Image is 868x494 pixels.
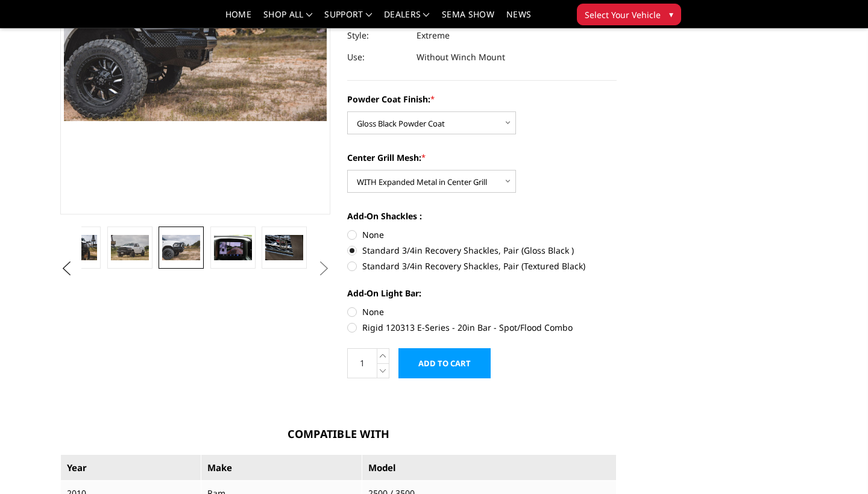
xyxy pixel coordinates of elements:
label: Add-On Shackles : [347,210,617,222]
label: Add-On Light Bar: [347,287,617,299]
a: Home [225,10,251,28]
button: Select Your Vehicle [577,4,681,25]
dd: Without Winch Mount [417,46,505,68]
button: Previous [57,260,75,278]
input: Add to Cart [398,348,491,378]
label: None [347,228,617,241]
img: 2010-2018 Ram 2500-3500 - FT Series - Extreme Front Bumper [162,235,200,260]
label: Center Grill Mesh: [347,151,617,164]
a: News [506,10,531,28]
a: shop all [263,10,312,28]
label: Powder Coat Finish: [347,93,617,105]
button: Next [315,260,333,278]
img: 2010-2018 Ram 2500-3500 - FT Series - Extreme Front Bumper [111,235,149,260]
label: Standard 3/4in Recovery Shackles, Pair (Gloss Black ) [347,244,617,257]
dt: Style: [347,25,407,46]
label: None [347,305,617,318]
th: Year [61,454,201,481]
label: Rigid 120313 E-Series - 20in Bar - Spot/Flood Combo [347,321,617,334]
a: Dealers [384,10,430,28]
span: Select Your Vehicle [585,8,661,21]
dt: Use: [347,46,407,68]
dd: Extreme [417,25,450,46]
label: Standard 3/4in Recovery Shackles, Pair (Textured Black) [347,260,617,272]
a: Support [324,10,372,28]
th: Make [201,454,362,481]
th: Model [362,454,616,481]
a: SEMA Show [442,10,494,28]
img: 2010-2018 Ram 2500-3500 - FT Series - Extreme Front Bumper [265,235,303,260]
h3: Compatible With [60,426,617,442]
span: ▾ [669,8,673,20]
img: Clear View Camera: Relocate your front camera and keep the functionality completely. [214,235,252,260]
